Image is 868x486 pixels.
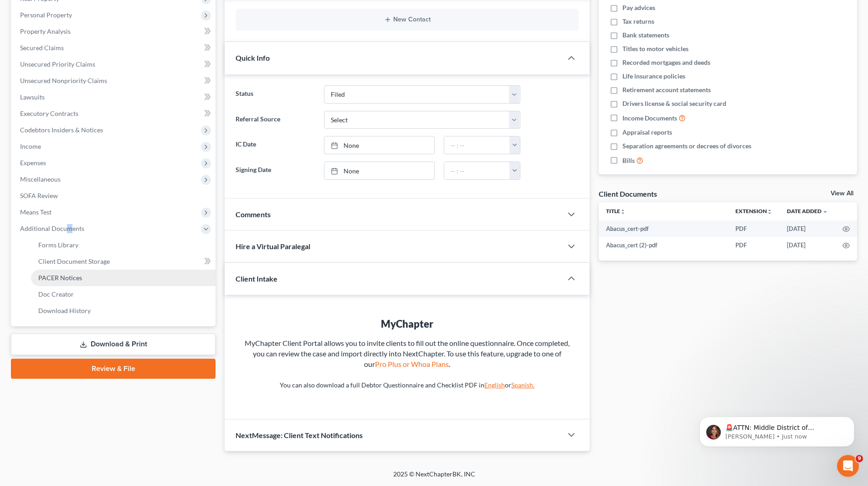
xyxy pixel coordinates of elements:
span: Titles to motor vehicles [622,44,688,53]
span: Unsecured Priority Claims [20,60,95,68]
span: Separation agreements or decrees of divorces [622,141,751,151]
td: [DATE] [780,237,835,253]
a: Unsecured Priority Claims [13,56,216,73]
a: Titleunfold_more [606,208,626,214]
span: PACER Notices [38,274,82,282]
span: Income Documents [622,114,677,123]
a: Download & Print [11,334,216,355]
span: Download History [38,307,91,314]
span: Client Document Storage [38,257,110,265]
a: PACER Notices [31,270,216,286]
span: SOFA Review [20,192,58,199]
a: Secured Claims [13,40,216,56]
iframe: Intercom notifications message [686,397,868,461]
label: Status [231,85,319,104]
td: [DATE] [780,220,835,237]
span: Appraisal reports [622,128,672,137]
iframe: Intercom live chat [837,455,859,477]
span: Life insurance policies [622,72,685,81]
i: unfold_more [767,209,772,214]
label: Signing Date [231,162,319,180]
label: IC Date [231,136,319,154]
a: Download History [31,303,216,319]
span: Quick Info [236,53,270,62]
a: View All [831,190,853,197]
p: You can also download a full Debtor Questionnaire and Checklist PDF in or [243,381,571,390]
span: Additional Documents [20,225,84,232]
span: Executory Contracts [20,110,78,117]
span: Lawsuits [20,93,45,101]
a: Unsecured Nonpriority Claims [13,73,216,89]
span: Pay advices [622,3,655,12]
button: New Contact [243,16,571,23]
span: Bank statements [622,31,669,40]
a: Pro Plus or Whoa Plans [375,360,449,368]
span: Personal Property [20,11,72,19]
span: Miscellaneous [20,175,61,183]
span: Forms Library [38,241,78,249]
span: Tax returns [622,17,654,26]
a: Client Document Storage [31,253,216,270]
span: Doc Creator [38,290,74,298]
span: Unsecured Nonpriority Claims [20,77,107,84]
a: Extensionunfold_more [735,208,772,214]
span: MyChapter Client Portal allows you to invite clients to fill out the online questionnaire. Once c... [245,339,570,368]
span: Codebtors Insiders & Notices [20,126,103,134]
span: Income [20,142,41,150]
a: Date Added expand_more [787,208,828,214]
span: Comments [236,210,271,219]
div: 2025 © NextChapterBK, INC [175,470,694,486]
a: None [324,136,434,154]
a: Executory Contracts [13,105,216,122]
a: SOFA Review [13,188,216,204]
td: Abacus_cert (2)-pdf [599,237,728,253]
td: Abacus_cert-pdf [599,220,728,237]
span: Drivers license & social security card [622,99,726,108]
td: PDF [728,237,780,253]
span: Bills [622,156,635,165]
span: 9 [856,455,863,462]
span: Retirement account statements [622,85,711,94]
i: unfold_more [620,209,626,214]
a: Forms Library [31,237,216,253]
span: Recorded mortgages and deeds [622,58,710,67]
td: PDF [728,220,780,237]
i: expand_more [822,209,828,214]
label: Referral Source [231,111,319,129]
span: Means Test [20,208,51,216]
span: Property Analysis [20,27,71,35]
div: MyChapter [243,317,571,331]
span: NextMessage: Client Text Notifications [236,431,363,439]
a: None [324,162,434,179]
a: English [484,381,505,389]
input: -- : -- [444,162,510,179]
div: Client Documents [599,189,657,199]
span: Expenses [20,159,46,167]
a: Doc Creator [31,286,216,303]
a: Spanish. [511,381,534,389]
a: Property Analysis [13,23,216,40]
span: Client Intake [236,274,277,283]
a: Lawsuits [13,89,216,105]
input: -- : -- [444,136,510,154]
a: Review & File [11,359,216,379]
span: Hire a Virtual Paralegal [236,242,310,251]
span: Secured Claims [20,44,64,52]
